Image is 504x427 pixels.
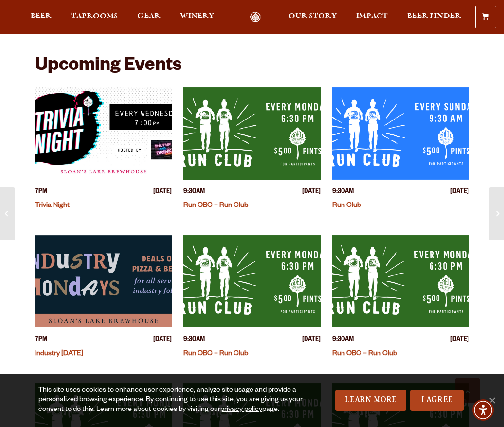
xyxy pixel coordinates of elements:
[35,350,83,358] a: Industry [DATE]
[35,56,181,78] h2: Upcoming Events
[174,12,220,23] a: Winery
[35,188,47,198] span: 7PM
[180,12,214,20] span: Winery
[35,87,172,180] a: View event details
[302,335,321,345] span: [DATE]
[153,188,172,198] span: [DATE]
[183,87,320,180] a: View event details
[282,12,343,23] a: Our Story
[71,12,118,20] span: Taprooms
[407,12,461,20] span: Beer Finder
[65,12,124,23] a: Taprooms
[220,406,262,414] a: privacy policy
[332,188,354,198] span: 9:30AM
[31,12,52,20] span: Beer
[35,235,172,327] a: View event details
[472,399,494,421] div: Accessibility Menu
[153,335,172,345] span: [DATE]
[38,386,312,415] div: This site uses cookies to enhance user experience, analyze site usage and provide a personalized ...
[332,202,361,210] a: Run Club
[332,235,469,327] a: View event details
[450,335,469,345] span: [DATE]
[410,390,464,411] a: I Agree
[401,12,468,23] a: Beer Finder
[356,12,388,20] span: Impact
[24,12,58,23] a: Beer
[302,188,321,198] span: [DATE]
[237,12,273,23] a: Odell Home
[35,202,70,210] a: Trivia Night
[183,202,248,210] a: Run OBC – Run Club
[137,12,161,20] span: Gear
[350,12,394,23] a: Impact
[183,335,205,345] span: 9:30AM
[183,235,320,327] a: View event details
[332,335,354,345] span: 9:30AM
[288,12,337,20] span: Our Story
[131,12,167,23] a: Gear
[332,87,469,180] a: View event details
[450,188,469,198] span: [DATE]
[332,350,397,358] a: Run OBC – Run Club
[35,335,47,345] span: 7PM
[335,390,407,411] a: Learn More
[183,188,205,198] span: 9:30AM
[183,350,248,358] a: Run OBC – Run Club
